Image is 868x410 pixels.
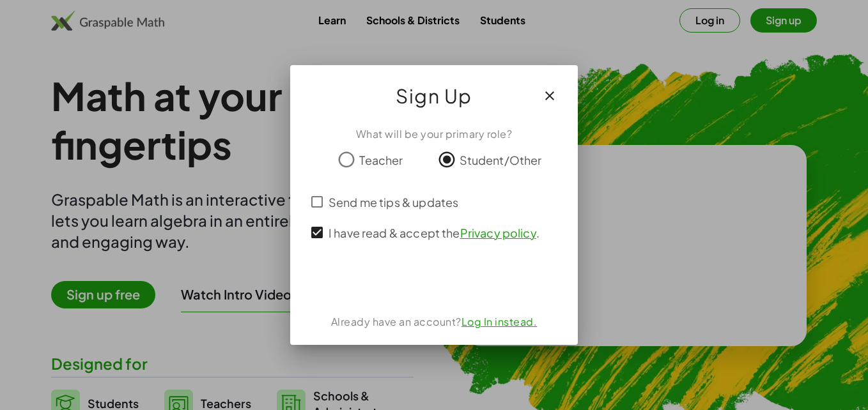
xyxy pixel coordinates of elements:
span: I have read & accept the . [329,224,539,241]
a: Log In instead. [461,315,538,328]
span: Teacher [359,151,403,169]
span: Send me tips & updates [329,194,458,211]
span: Student/Other [460,151,542,169]
div: What will be your primary role? [306,126,562,142]
a: Privacy policy [460,225,536,240]
span: Sign Up [396,80,472,111]
div: Already have an account? [306,314,562,330]
iframe: Sign in with Google Button [369,267,499,295]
